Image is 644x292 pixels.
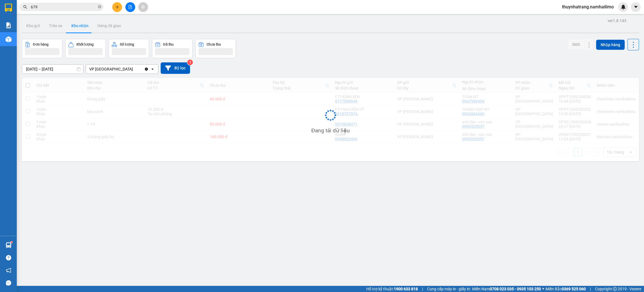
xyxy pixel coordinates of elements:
[98,5,101,8] span: close-circle
[152,39,193,58] button: Đã thu
[23,5,27,9] span: search
[112,2,122,12] button: plus
[76,43,93,46] div: Khối lượng
[141,5,145,9] span: aim
[65,39,106,58] button: Khối lượng
[31,4,97,10] input: Tìm tên, số ĐT hoặc mã đơn
[89,66,133,72] div: VP [GEOGRAPHIC_DATA]
[138,2,148,12] button: aim
[472,286,541,292] span: Miền Nam
[427,286,471,292] span: Cung cấp máy in - giấy in:
[195,39,236,58] button: Chưa thu
[11,241,12,243] sup: 1
[161,62,190,74] button: Bộ lọc
[562,287,586,291] strong: 0369 525 060
[490,287,541,291] strong: 0708 023 035 - 0935 103 250
[6,36,11,42] img: warehouse-icon
[633,4,638,10] span: caret-down
[187,60,193,65] sup: 3
[93,19,125,32] button: Hàng đã giao
[5,4,12,12] img: logo-vxr
[568,39,584,50] button: SMS
[542,288,544,290] span: ⚪️
[590,286,591,292] span: |
[67,19,93,32] button: Kho nhận
[366,286,418,292] span: Hỗ trợ kỹ thuật:
[45,19,67,32] button: Trên xe
[613,287,617,291] span: copyright
[22,65,83,74] input: Select a date range.
[394,287,418,291] strong: 1900 633 818
[621,4,626,10] img: icon-new-feature
[631,2,641,12] button: caret-down
[6,242,11,248] img: warehouse-icon
[115,5,119,9] span: plus
[150,67,155,71] svg: open
[125,2,135,12] button: file-add
[144,67,149,71] svg: Clear value
[163,43,174,46] div: Đã thu
[6,280,11,286] span: message
[22,39,62,58] button: Đơn hàng
[545,286,586,292] span: Miền Bắc
[596,40,625,50] button: Nhập hàng
[311,126,350,135] div: Đang tải dữ liệu
[134,66,134,72] input: Selected VP Nha Trang.
[422,286,423,292] span: |
[6,268,11,273] span: notification
[22,19,45,32] button: Kho gửi
[6,22,11,28] img: solution-icon
[109,39,149,58] button: Số lượng
[6,255,11,260] span: question-circle
[128,5,132,9] span: file-add
[98,4,101,10] span: close-circle
[558,3,618,10] span: thuynhatrang.namhailimo
[207,43,221,46] div: Chưa thu
[120,43,134,46] div: Số lượng
[33,43,48,46] div: Đơn hàng
[608,18,626,24] div: ver 1.8.143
